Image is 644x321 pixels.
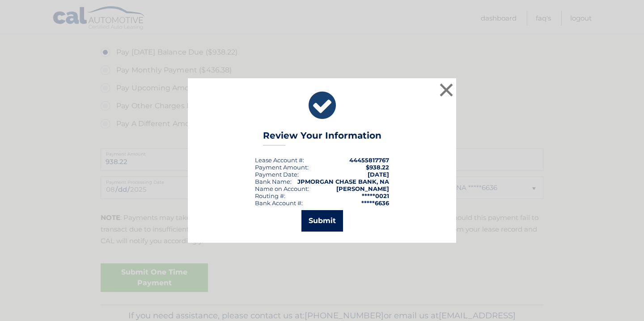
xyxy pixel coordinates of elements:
div: Bank Account #: [255,199,303,207]
button: × [437,81,455,99]
button: Submit [301,210,343,232]
div: Name on Account: [255,185,309,192]
h3: Review Your Information [263,130,381,146]
div: Bank Name: [255,178,292,185]
div: : [255,171,299,178]
span: [DATE] [368,171,389,178]
div: Lease Account #: [255,156,304,164]
strong: 44455817767 [349,156,389,164]
strong: [PERSON_NAME] [336,185,389,192]
span: Payment Date [255,171,297,178]
span: $938.22 [366,164,389,171]
div: Payment Amount: [255,164,309,171]
strong: JPMORGAN CHASE BANK, NA [297,178,389,185]
div: Routing #: [255,192,285,199]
